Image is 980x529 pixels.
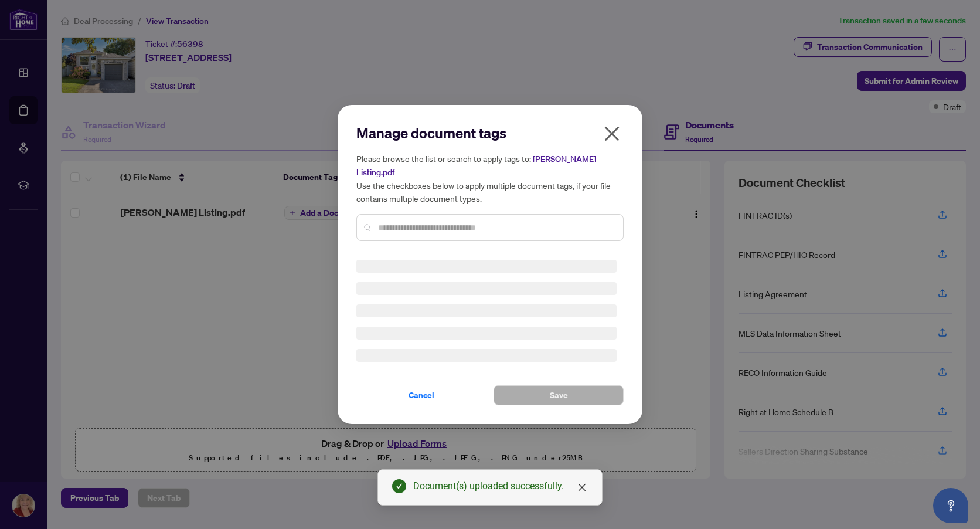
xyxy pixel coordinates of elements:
div: Document(s) uploaded successfully. [413,479,588,493]
button: Save [494,385,624,405]
span: check-circle [392,479,406,493]
a: Close [576,481,588,494]
h5: Please browse the list or search to apply tags to: Use the checkboxes below to apply multiple doc... [356,152,624,205]
span: close [603,124,621,143]
button: Open asap [933,488,968,523]
span: Cancel [409,386,434,405]
span: close [577,483,587,492]
h2: Manage document tags [356,124,624,143]
button: Cancel [356,385,486,405]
